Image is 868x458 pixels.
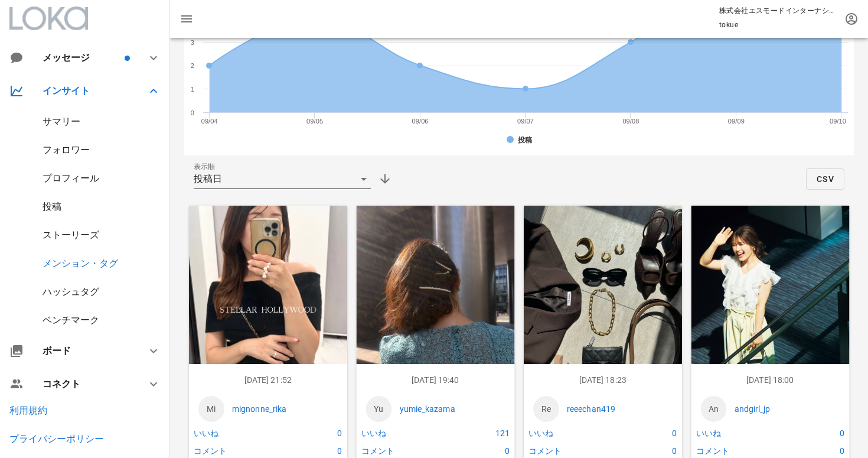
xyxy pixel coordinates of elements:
[43,201,61,212] a: 投稿
[806,168,844,190] button: CSV
[43,173,99,184] a: プロフィール
[728,118,745,125] text: 09/09
[694,424,796,442] div: いいね
[400,402,505,415] a: yumie_kazama
[735,402,840,415] a: andgirl_jp
[816,174,834,184] span: CSV
[189,206,347,403] img: 1481341544099071_18292465030264526_904724406806921420_n.jpg
[526,424,628,442] div: いいね
[517,136,533,144] tspan: 投稿
[201,118,218,125] text: 09/04
[43,229,99,241] a: ストーリーズ
[191,109,194,116] text: 0
[359,424,461,442] div: いいね
[622,118,639,125] text: 09/08
[412,118,429,125] text: 09/06
[701,373,840,386] p: [DATE] 18:00
[43,258,118,269] a: メンション・タグ
[198,373,338,386] p: [DATE] 21:52
[796,424,847,442] div: 0
[191,39,194,46] text: 3
[719,5,837,17] p: 株式会社エスモードインターナショナル
[125,56,130,61] span: バッジ
[9,433,104,444] a: プライバシーポリシー
[719,19,837,31] p: tokue
[232,402,338,415] a: mignonne_rika
[43,314,99,326] a: ベンチマーク
[194,170,371,189] div: 表示順投稿日
[357,206,515,417] img: 1481313546256259_18523173166005099_6616899943579981014_n.jpg
[191,62,194,69] text: 2
[830,118,846,125] text: 09/10
[9,405,47,416] a: 利用規約
[43,345,132,356] div: ボード
[567,402,673,415] a: reeechan419
[43,85,132,96] div: インサイト
[517,118,534,125] text: 09/07
[533,396,559,422] a: Re
[43,144,90,155] a: フォロワー
[194,174,222,184] div: 投稿日
[43,52,122,63] div: メッセージ
[306,118,323,125] text: 09/05
[461,424,512,442] div: 121
[198,396,224,422] a: Mi
[533,373,673,386] p: [DATE] 18:23
[628,424,679,442] div: 0
[191,86,194,93] text: 1
[366,396,392,422] a: Yu
[366,373,505,386] p: [DATE] 19:40
[43,116,80,127] a: サマリー
[701,396,727,422] a: An
[293,424,344,442] div: 0
[191,424,293,442] div: いいね
[524,206,682,415] img: 1481279545141477_18399438394143402_7149060084255774516_n.jpg
[691,206,850,405] img: 1481272529957663_18478838326079864_2125228523369287311_n.jpg
[43,378,132,389] div: コネクト
[43,286,99,297] a: ハッシュタグ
